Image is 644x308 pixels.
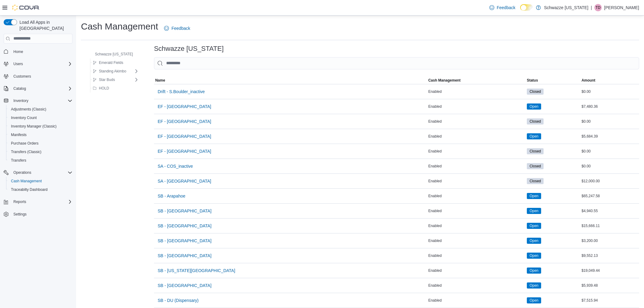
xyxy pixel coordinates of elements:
[99,60,123,65] span: Emerald Fields
[99,86,109,91] span: HOLD
[427,267,526,274] div: Enabled
[9,131,72,138] span: Manifests
[580,267,639,274] div: $19,049.44
[13,98,28,103] span: Inventory
[9,140,72,147] span: Purchase Orders
[580,222,639,229] div: $15,666.11
[530,238,538,243] span: Open
[11,48,26,55] a: Home
[527,297,541,303] span: Open
[11,97,31,104] button: Inventory
[158,208,212,214] span: SB - [GEOGRAPHIC_DATA]
[520,4,533,11] input: Dark Mode
[530,178,541,184] span: Closed
[90,85,111,92] button: HOLD
[158,193,185,199] span: SB - Arapahoe
[427,88,526,95] div: Enabled
[9,106,72,113] span: Adjustments (Classic)
[6,139,75,148] button: Purchase Orders
[580,133,639,140] div: $5,684.39
[427,163,526,170] div: Enabled
[527,78,538,83] span: Status
[427,297,526,304] div: Enabled
[527,133,541,139] span: Open
[155,279,214,292] button: SB - [GEOGRAPHIC_DATA]
[580,207,639,215] div: $4,940.55
[594,4,602,11] div: Thomas Diperna
[527,163,544,169] span: Closed
[530,253,538,258] span: Open
[11,48,72,55] span: Home
[427,133,526,140] div: Enabled
[530,149,541,154] span: Closed
[81,20,158,33] h1: Cash Management
[11,60,25,68] button: Users
[530,193,538,199] span: Open
[580,118,639,125] div: $0.00
[11,198,29,205] button: Reports
[155,78,165,83] span: Name
[580,297,639,304] div: $7,515.94
[158,223,212,229] span: SB - [GEOGRAPHIC_DATA]
[1,60,75,68] button: Users
[530,283,538,288] span: Open
[9,148,44,156] a: Transfers (Classic)
[9,123,72,130] span: Inventory Manager (Classic)
[9,177,72,185] span: Cash Management
[13,49,23,54] span: Home
[154,57,639,69] input: This is a search bar. As you type, the results lower in the page will automatically filter.
[11,187,47,192] span: Traceabilty Dashboard
[155,190,188,202] button: SB - Arapahoe
[530,89,541,94] span: Closed
[1,72,75,81] button: Customers
[158,89,205,95] span: Drift - S.Boulder_inactive
[530,268,538,273] span: Open
[95,52,133,57] span: Schwazze [US_STATE]
[9,114,39,121] a: Inventory Count
[11,211,29,218] a: Settings
[527,148,544,154] span: Closed
[580,177,639,185] div: $12,000.00
[527,282,541,289] span: Open
[155,115,214,128] button: EF - [GEOGRAPHIC_DATA]
[90,59,126,66] button: Emerald Fields
[527,238,541,244] span: Open
[9,177,44,185] a: Cash Management
[11,72,72,80] span: Customers
[13,170,31,175] span: Operations
[580,88,639,95] div: $0.00
[6,105,75,114] button: Adjustments (Classic)
[155,160,195,172] button: SA - COS_inactive
[13,199,26,204] span: Reports
[158,253,212,259] span: SB - [GEOGRAPHIC_DATA]
[580,252,639,259] div: $9,552.13
[530,223,538,229] span: Open
[527,193,541,199] span: Open
[580,77,639,84] button: Amount
[11,115,37,120] span: Inventory Count
[580,148,639,155] div: $0.00
[527,268,541,274] span: Open
[11,141,39,146] span: Purchase Orders
[580,237,639,244] div: $3,200.00
[155,220,214,232] button: SB - [GEOGRAPHIC_DATA]
[487,2,518,14] a: Feedback
[162,22,192,34] a: Feedback
[527,89,544,95] span: Closed
[527,178,544,184] span: Closed
[11,158,26,163] span: Transfers
[530,163,541,169] span: Closed
[158,163,193,169] span: SA - COS_inactive
[1,168,75,177] button: Operations
[158,178,211,184] span: SA - [GEOGRAPHIC_DATA]
[158,268,235,274] span: SB - [US_STATE][GEOGRAPHIC_DATA]
[11,85,72,92] span: Catalog
[580,103,639,110] div: $7,480.36
[99,69,126,74] span: Standing Akimbo
[544,4,588,11] p: Schwazze [US_STATE]
[158,238,212,244] span: SB - [GEOGRAPHIC_DATA]
[155,264,238,277] button: SB - [US_STATE][GEOGRAPHIC_DATA]
[90,68,129,75] button: Standing Akimbo
[1,210,75,219] button: Settings
[158,148,211,154] span: EF - [GEOGRAPHIC_DATA]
